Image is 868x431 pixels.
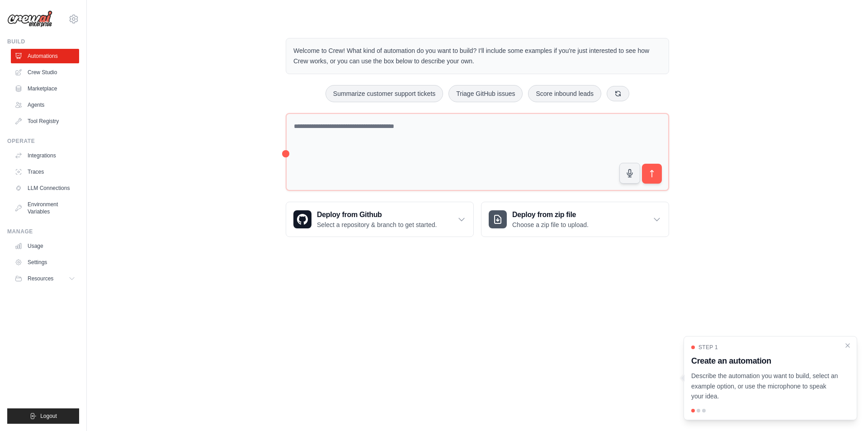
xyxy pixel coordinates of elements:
h3: Deploy from zip file [512,209,589,220]
span: Logout [40,412,57,420]
button: Resources [11,271,79,286]
img: Logo [7,10,52,28]
a: Agents [11,98,79,112]
button: Logout [7,408,79,424]
a: Settings [11,255,79,270]
a: Usage [11,239,79,253]
h3: Create an automation [691,355,839,367]
div: Operate [7,137,79,145]
a: Automations [11,49,79,63]
p: Welcome to Crew! What kind of automation do you want to build? I'll include some examples if you'... [293,46,661,66]
button: Score inbound leads [528,85,601,102]
iframe: Chat Widget [823,388,868,431]
h3: Deploy from Github [317,209,437,220]
p: Choose a zip file to upload. [512,220,589,229]
a: LLM Connections [11,181,79,195]
a: Marketplace [11,81,79,96]
a: Environment Variables [11,197,79,219]
a: Traces [11,165,79,179]
button: Summarize customer support tickets [325,85,443,102]
p: Select a repository & branch to get started. [317,220,437,229]
p: Describe the automation you want to build, select an example option, or use the microphone to spe... [691,371,839,402]
a: Integrations [11,148,79,163]
span: Step 1 [698,344,718,351]
button: Close walkthrough [844,342,851,349]
a: Crew Studio [11,65,79,80]
div: Manage [7,228,79,235]
span: Resources [28,275,53,282]
button: Triage GitHub issues [448,85,523,102]
a: Tool Registry [11,114,79,128]
div: Build [7,38,79,45]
